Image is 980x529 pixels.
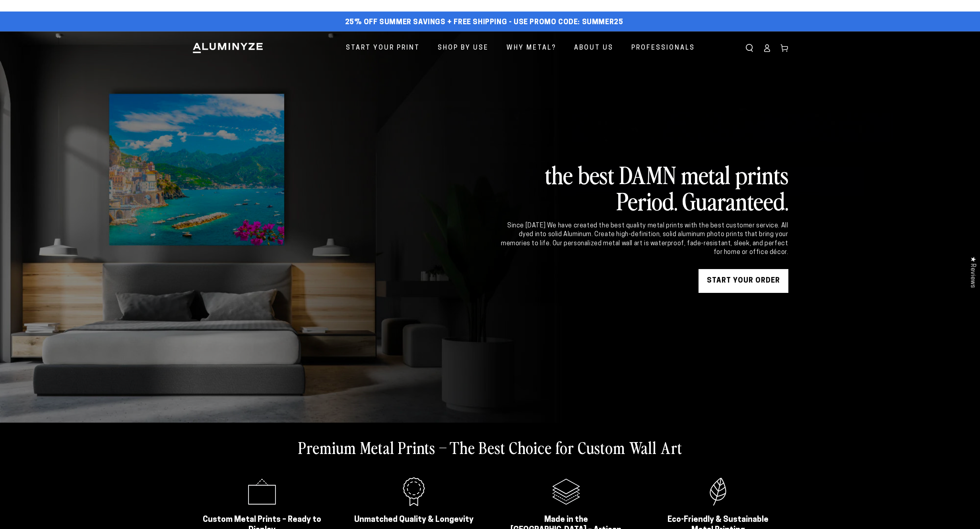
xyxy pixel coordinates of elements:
span: About Us [574,42,613,54]
summary: Search our site [741,39,758,57]
span: 25% off Summer Savings + Free Shipping - Use Promo Code: SUMMER25 [345,18,623,27]
a: Why Metal? [501,38,562,59]
h2: the best DAMN metal prints Period. Guaranteed. [500,161,788,214]
a: Start Your Print [340,38,426,59]
img: Aluminyze [192,42,264,54]
span: Why Metal? [506,42,556,54]
a: Professionals [625,38,701,59]
div: Since [DATE] We have created the best quality metal prints with the best customer service. All dy... [500,221,788,257]
h2: Unmatched Quality & Longevity [354,515,474,525]
h2: Premium Metal Prints – The Best Choice for Custom Wall Art [298,437,682,458]
a: Shop By Use [432,38,495,59]
span: Shop By Use [438,42,489,54]
span: Start Your Print [346,42,420,54]
div: Click to open Judge.me floating reviews tab [965,250,980,294]
a: START YOUR Order [699,269,788,293]
span: Professionals [631,42,695,54]
a: About Us [568,38,619,59]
